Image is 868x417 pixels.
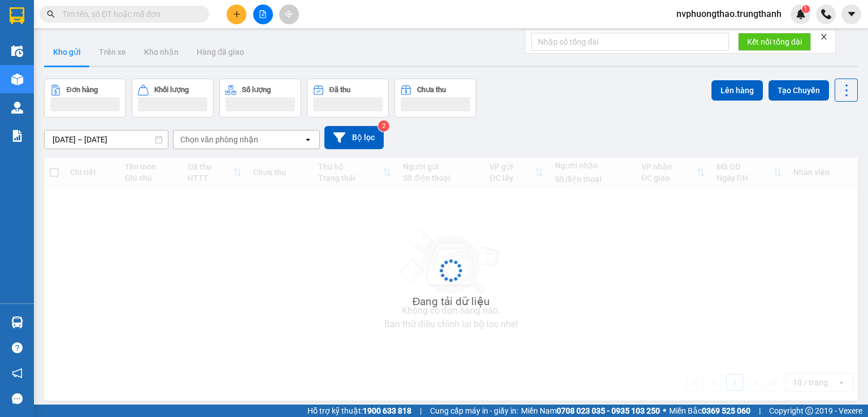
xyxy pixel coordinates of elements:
button: Đơn hàng [44,79,126,118]
span: caret-down [847,9,857,19]
span: message [12,393,23,404]
button: Hàng đã giao [188,38,253,66]
img: warehouse-icon [11,73,23,85]
div: Số lượng [242,86,271,94]
span: close [820,33,828,41]
sup: 2 [378,120,389,132]
span: Hỗ trợ kỹ thuật: [307,405,411,417]
button: Số lượng [219,79,301,118]
span: search [47,10,55,18]
sup: 1 [802,5,810,13]
span: nvphuongthao.trungthanh [667,7,791,21]
button: Bộ lọc [324,126,384,149]
button: Kho nhận [135,38,188,66]
div: Đơn hàng [67,86,98,94]
span: ⚪️ [663,409,666,413]
strong: 0708 023 035 - 0935 103 250 [557,406,660,415]
span: copyright [805,407,813,415]
button: plus [227,5,246,24]
button: Đã thu [307,79,389,118]
span: question-circle [12,342,23,353]
button: Khối lượng [132,79,214,118]
span: Miền Nam [521,405,660,417]
div: Chưa thu [417,86,446,94]
button: Tạo Chuyến [769,80,829,101]
span: notification [12,368,23,379]
img: solution-icon [11,130,23,142]
input: Tìm tên, số ĐT hoặc mã đơn [62,8,196,20]
span: Cung cấp máy in - giấy in: [430,405,518,417]
div: Khối lượng [154,86,189,94]
strong: 1900 633 818 [363,406,411,415]
button: aim [279,5,299,24]
button: Kết nối tổng đài [738,33,811,51]
img: icon-new-feature [796,9,806,19]
button: Kho gửi [44,38,90,66]
svg: open [303,135,313,144]
img: warehouse-icon [11,102,23,114]
img: phone-icon [821,9,831,19]
button: file-add [253,5,273,24]
strong: 0369 525 060 [702,406,750,415]
span: plus [233,10,241,18]
div: Đã thu [329,86,350,94]
span: | [759,405,761,417]
img: warehouse-icon [11,45,23,57]
img: warehouse-icon [11,316,23,328]
button: caret-down [841,5,861,24]
img: logo-vxr [10,7,24,24]
span: | [420,405,422,417]
div: Đang tải dữ liệu [413,293,490,310]
div: Chọn văn phòng nhận [180,134,258,145]
button: Chưa thu [394,79,476,118]
span: file-add [259,10,267,18]
span: 1 [804,5,808,13]
span: Kết nối tổng đài [747,36,802,48]
span: aim [285,10,293,18]
button: Lên hàng [711,80,763,101]
input: Select a date range. [45,131,168,149]
input: Nhập số tổng đài [531,33,729,51]
button: Trên xe [90,38,135,66]
span: Miền Bắc [669,405,750,417]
